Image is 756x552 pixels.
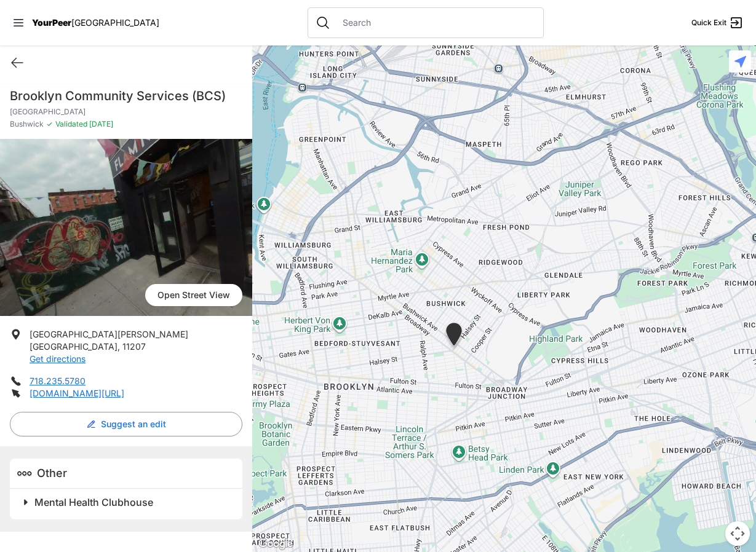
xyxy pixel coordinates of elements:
[122,341,146,352] span: 11207
[10,119,44,129] span: Bushwick
[71,17,159,28] span: [GEOGRAPHIC_DATA]
[10,87,242,104] h1: Brooklyn Community Services (BCS)
[691,15,744,30] a: Quick Exit
[34,496,153,508] span: Mental Health Clubhouse
[87,119,113,128] span: [DATE]
[30,376,86,386] a: 718.235.5780
[30,329,188,339] span: [GEOGRAPHIC_DATA][PERSON_NAME]
[30,341,117,352] span: [GEOGRAPHIC_DATA]
[255,536,296,552] a: Open this area in Google Maps (opens a new window)
[55,119,87,128] span: Validated
[725,521,750,546] button: Map camera controls
[255,536,296,552] img: Google
[30,353,86,364] a: Get directions
[145,284,242,306] a: Open Street View
[37,467,67,479] span: Other
[101,418,166,430] span: Suggest an edit
[30,388,124,398] a: [DOMAIN_NAME][URL]
[32,17,71,28] span: YourPeer
[444,323,464,350] div: Greater Heights Clubhouse
[46,119,53,129] span: ✓
[32,19,159,26] a: YourPeer[GEOGRAPHIC_DATA]
[10,412,242,436] button: Suggest an edit
[117,341,120,352] span: ,
[335,17,536,29] input: Search
[10,107,242,117] p: [GEOGRAPHIC_DATA]
[691,18,726,28] span: Quick Exit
